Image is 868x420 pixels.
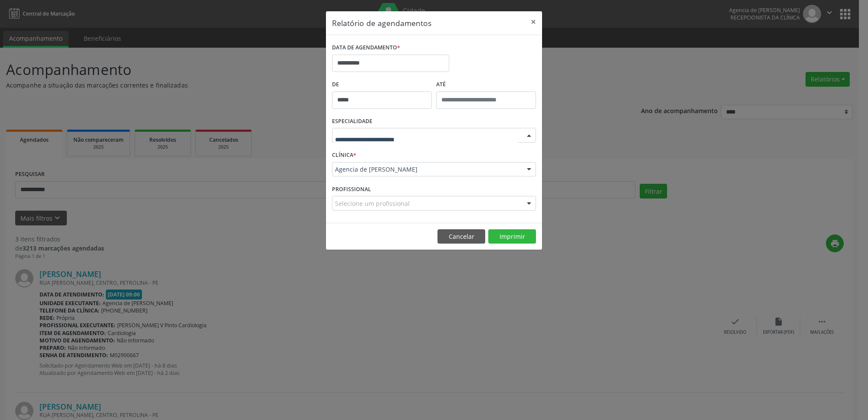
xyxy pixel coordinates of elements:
[332,115,372,128] label: ESPECIALIDADE
[332,17,431,29] h5: Relatório de agendamentos
[436,78,536,91] label: ATÉ
[332,41,400,55] label: DATA DE AGENDAMENTO
[332,78,432,91] label: De
[525,11,542,33] button: Close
